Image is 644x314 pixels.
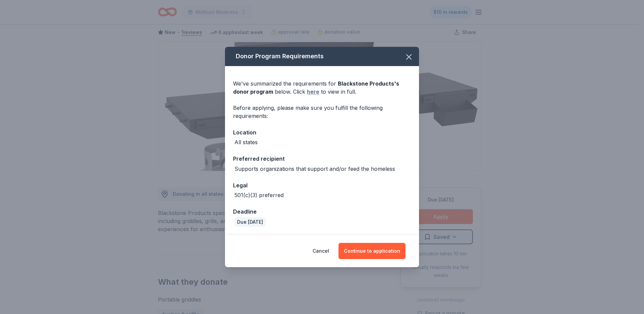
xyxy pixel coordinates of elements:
div: Location [233,128,411,137]
div: Due [DATE] [234,217,266,227]
div: Preferred recipient [233,154,411,163]
div: 501(c)(3) preferred [234,191,284,199]
button: Continue to application [339,243,406,259]
div: We've summarized the requirements for below. Click to view in full. [233,80,411,96]
button: Cancel [313,243,329,259]
div: Supports organizations that support and/or feed the homeless [234,165,395,173]
a: here [307,88,319,96]
div: Deadline [233,207,411,216]
div: Donor Program Requirements [225,47,419,66]
div: Legal [233,181,411,190]
div: All states [234,138,258,146]
div: Before applying, please make sure you fulfill the following requirements: [233,104,411,120]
